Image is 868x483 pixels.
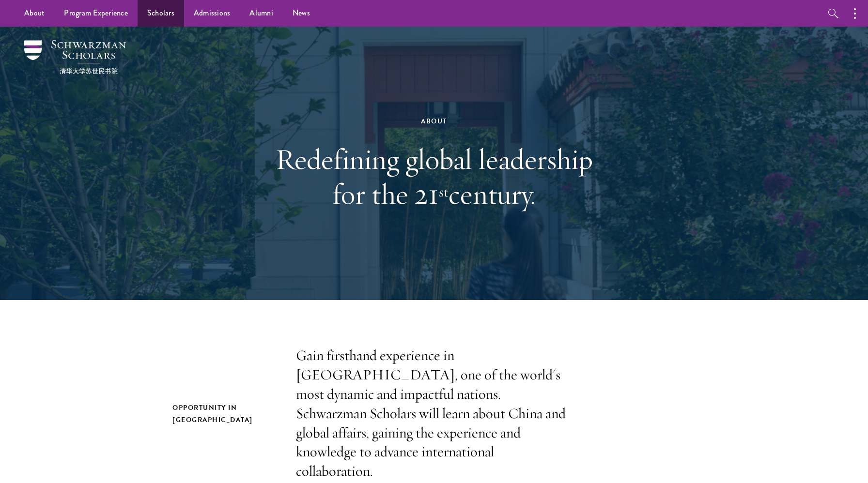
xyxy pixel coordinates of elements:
h1: Redefining global leadership for the 21 century. [267,142,601,211]
div: About [267,115,601,127]
p: Gain firsthand experience in [GEOGRAPHIC_DATA], one of the world's most dynamic and impactful nat... [296,346,572,481]
img: Schwarzman Scholars [24,40,126,74]
sup: st [439,182,449,201]
h2: Opportunity in [GEOGRAPHIC_DATA] [172,402,277,426]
